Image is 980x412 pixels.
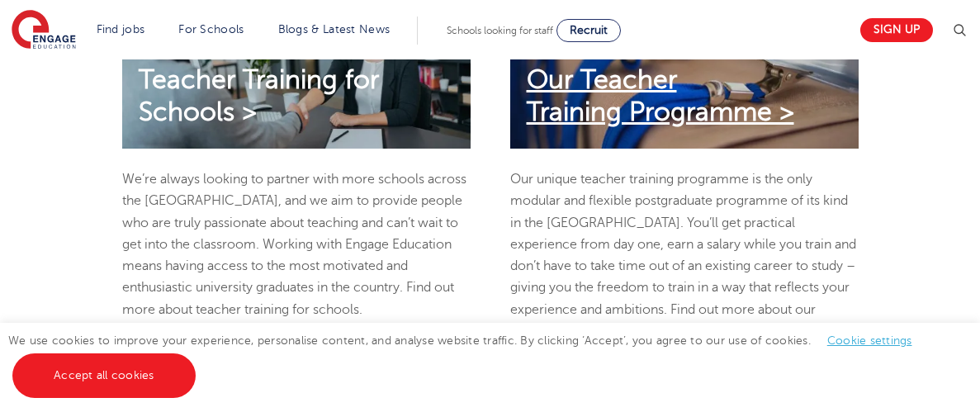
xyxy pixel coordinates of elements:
a: Teacher Training for Schools > [122,64,471,128]
img: Engage Education [12,10,76,51]
a: Blogs & Latest News [278,23,391,36]
span: Schools looking for staff [447,25,553,36]
span: Recruit [570,24,608,36]
span: Our Teacher Training Programme > [527,65,794,125]
span: Teacher Training for Schools > [139,65,379,125]
a: For Schools [178,23,244,36]
span: We use cookies to improve your experience, personalise content, and analyse website traffic. By c... [8,334,929,381]
a: Our Teacher Training Programme > [510,64,859,128]
span: We’re always looking to partner with more schools across the [GEOGRAPHIC_DATA], and we aim to pro... [122,172,466,317]
a: Find jobs [97,23,145,36]
a: Recruit [556,19,621,42]
span: Our unique teacher training programme is the only modular and flexible postgraduate programme of ... [510,172,856,339]
a: Sign up [860,18,933,42]
a: Accept all cookies [12,353,196,398]
a: Cookie settings [827,334,912,347]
